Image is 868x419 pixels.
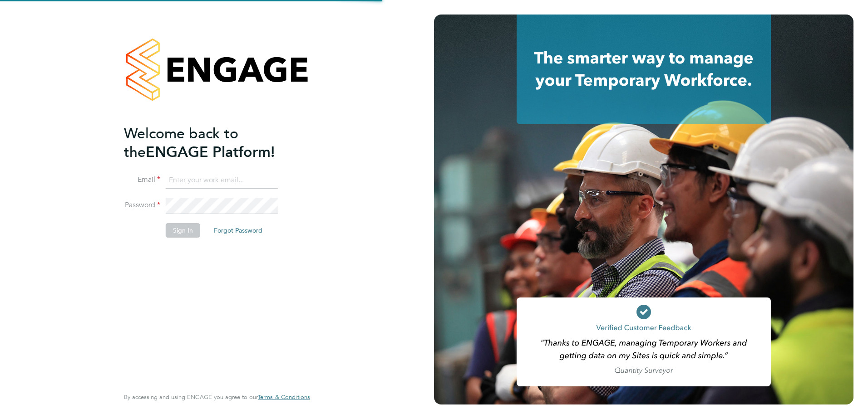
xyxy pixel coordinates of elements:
[258,394,310,401] a: Terms & Conditions
[166,172,278,189] input: Enter your work email...
[258,393,310,401] span: Terms & Conditions
[124,175,160,185] label: Email
[124,200,160,210] label: Password
[124,393,310,401] span: By accessing and using ENGAGE you agree to our
[124,125,238,161] span: Welcome back to the
[207,223,270,238] button: Forgot Password
[124,124,301,161] h2: ENGAGE Platform!
[166,223,200,238] button: Sign In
